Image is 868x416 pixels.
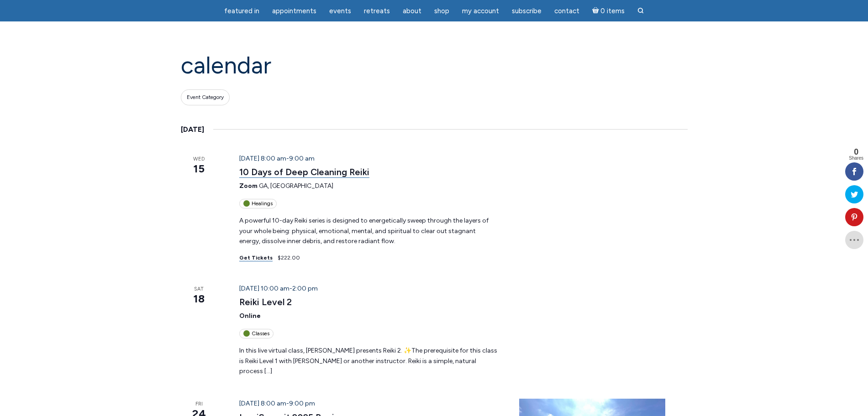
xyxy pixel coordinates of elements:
[224,7,259,15] span: featured in
[457,2,505,20] a: My Account
[329,7,351,15] span: Events
[403,7,421,15] span: About
[219,2,265,20] a: featured in
[181,400,218,408] span: Fri
[239,199,277,208] div: Healings
[512,7,542,15] span: Subscribe
[239,255,273,261] a: Get Tickets
[429,2,455,20] a: Shop
[587,1,631,20] a: Cart0 items
[592,7,601,15] i: Cart
[600,8,625,15] span: 0 items
[259,182,333,190] span: GA, [GEOGRAPHIC_DATA]
[278,255,300,261] span: $222.00
[289,400,315,407] span: 9:00 pm
[181,89,230,105] button: Event Category
[239,329,274,338] div: Classes
[239,155,286,162] span: [DATE] 8:00 am
[506,2,547,20] a: Subscribe
[289,155,315,162] span: 9:00 am
[554,7,579,15] span: Contact
[181,291,218,307] span: 18
[364,7,390,15] span: Retreats
[849,156,863,161] span: Shares
[239,155,315,162] time: -
[358,2,395,20] a: Retreats
[239,346,497,377] p: In this live virtual class, [PERSON_NAME] presents Reiki 2. ✨The prerequisite for this class is R...
[181,286,218,293] span: Sat
[549,2,585,20] a: Contact
[239,312,261,320] span: Online
[239,285,318,292] time: -
[272,7,316,15] span: Appointments
[239,216,497,247] p: A powerful 10-day Reiki series is designed to energetically sweep through the layers of your whol...
[239,285,289,292] span: [DATE] 10:00 am
[324,2,357,20] a: Events
[397,2,427,20] a: About
[239,400,315,407] time: -
[187,94,224,101] span: Event Category
[239,182,258,190] span: Zoom
[181,124,204,135] time: [DATE]
[239,400,286,407] span: [DATE] 8:00 am
[292,285,318,292] span: 2:00 pm
[849,148,863,156] span: 0
[462,7,499,15] span: My Account
[267,2,322,20] a: Appointments
[434,7,449,15] span: Shop
[181,161,218,177] span: 15
[181,52,688,78] h1: Calendar
[181,156,218,163] span: Wed
[239,296,292,308] a: Reiki Level 2
[239,166,369,178] a: 10 Days of Deep Cleaning Reiki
